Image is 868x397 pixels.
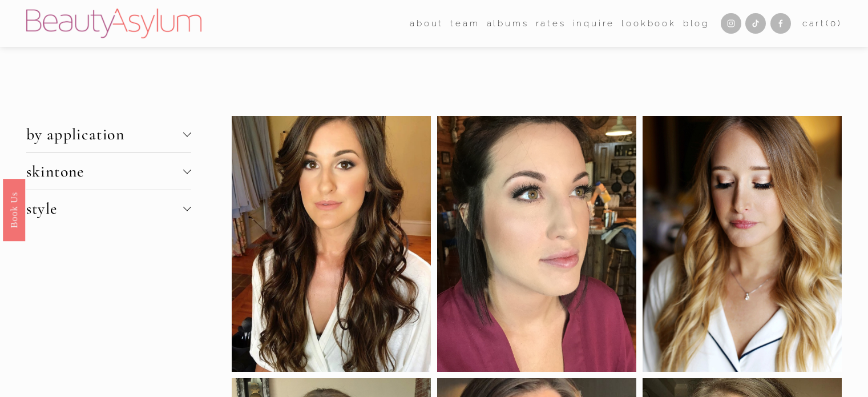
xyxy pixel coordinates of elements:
[826,18,842,29] span: ( )
[830,18,838,29] span: 0
[26,9,201,38] img: Beauty Asylum | Bridal Hair &amp; Makeup Charlotte &amp; Atlanta
[745,13,766,34] a: TikTok
[26,125,183,144] span: by application
[721,13,741,34] a: Instagram
[683,15,709,32] a: Blog
[802,16,842,31] a: 0 items in cart
[26,190,191,227] button: style
[26,116,191,153] button: by application
[26,199,183,218] span: style
[487,15,529,32] a: albums
[26,153,191,190] button: skintone
[410,16,443,31] span: about
[410,15,443,32] a: folder dropdown
[536,15,566,32] a: Rates
[26,162,183,181] span: skintone
[450,15,479,32] a: folder dropdown
[450,16,479,31] span: team
[770,13,791,34] a: Facebook
[573,15,615,32] a: Inquire
[621,15,676,32] a: Lookbook
[3,178,25,240] a: Book Us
